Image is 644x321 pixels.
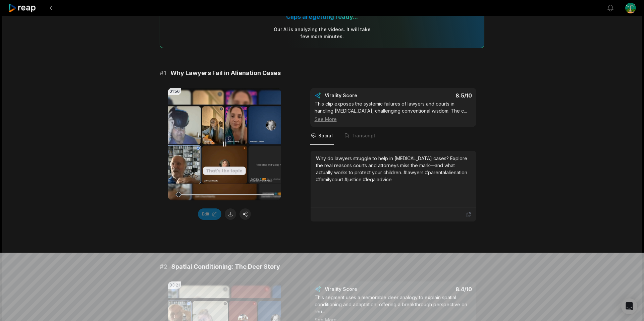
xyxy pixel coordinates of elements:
[310,127,476,145] nav: Tabs
[318,132,333,139] span: Social
[315,100,472,123] div: This clip exposes the systemic failures of lawyers and courts in handling [MEDICAL_DATA], challen...
[400,92,472,99] div: 8.5 /10
[352,132,375,139] span: Transcript
[160,68,166,78] span: # 1
[168,88,281,200] video: Your browser does not support mp4 format.
[621,298,637,314] div: Open Intercom Messenger
[316,155,471,183] div: Why do lawyers struggle to help in [MEDICAL_DATA] cases? Explore the real reasons courts and atto...
[273,26,371,40] div: Our AI is analyzing the video s . It will take few more minutes.
[286,13,358,20] div: Clips are getting ready...
[170,68,281,78] span: Why Lawyers Fail in Alienation Cases
[315,116,472,123] div: See More
[198,208,221,220] button: Edit
[325,92,397,99] div: Virality Score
